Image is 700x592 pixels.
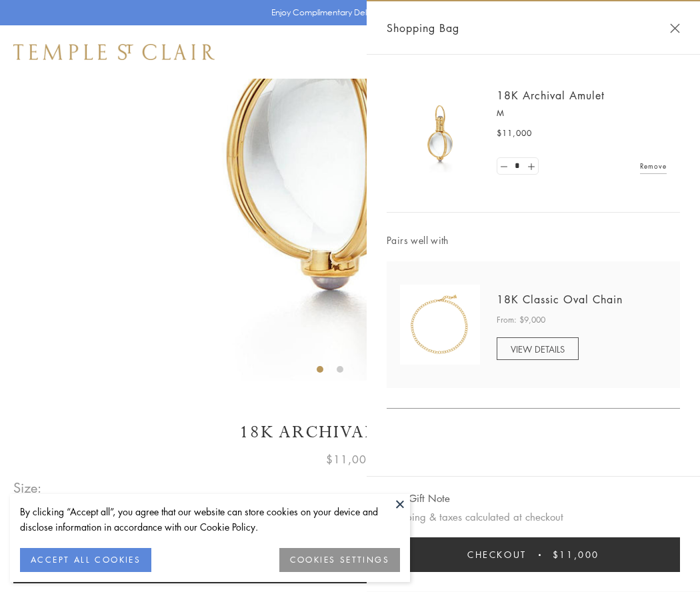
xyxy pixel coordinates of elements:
[497,313,545,327] span: From: $9,000
[387,19,459,37] span: Shopping Bag
[20,548,151,572] button: ACCEPT ALL COOKIES
[670,23,680,33] button: Close Shopping Bag
[387,537,680,572] button: Checkout $11,000
[400,93,480,173] img: 18K Archival Amulet
[387,490,450,507] button: Add Gift Note
[271,6,423,19] p: Enjoy Complimentary Delivery & Returns
[511,343,565,355] span: VIEW DETAILS
[13,421,687,444] h1: 18K Archival Amulet
[497,107,667,120] p: M
[497,337,579,360] a: VIEW DETAILS
[20,504,400,535] div: By clicking “Accept all”, you agree that our website can store cookies on your device and disclos...
[387,233,680,248] span: Pairs well with
[497,292,623,307] a: 18K Classic Oval Chain
[326,451,374,468] span: $11,000
[497,88,605,103] a: 18K Archival Amulet
[279,548,400,572] button: COOKIES SETTINGS
[13,477,43,499] span: Size:
[640,159,667,173] a: Remove
[497,127,532,140] span: $11,000
[553,547,599,562] span: $11,000
[497,158,511,175] a: Set quantity to 0
[400,285,480,365] img: N88865-OV18
[524,158,537,175] a: Set quantity to 2
[387,509,680,525] p: Shipping & taxes calculated at checkout
[467,547,527,562] span: Checkout
[13,44,215,60] img: Temple St. Clair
